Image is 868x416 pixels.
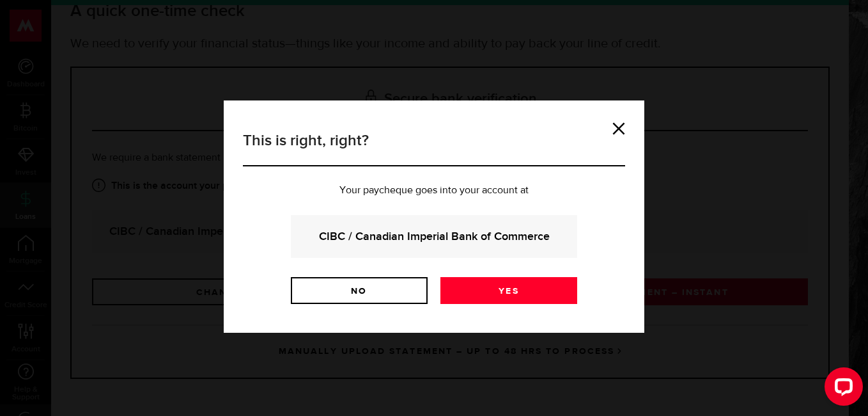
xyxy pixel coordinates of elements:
iframe: LiveChat chat widget [814,362,868,416]
h3: This is right, right? [243,129,625,166]
strong: CIBC / Canadian Imperial Bank of Commerce [308,228,560,245]
p: Your paycheque goes into your account at [243,186,625,196]
a: No [291,277,428,304]
a: Yes [440,277,577,304]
